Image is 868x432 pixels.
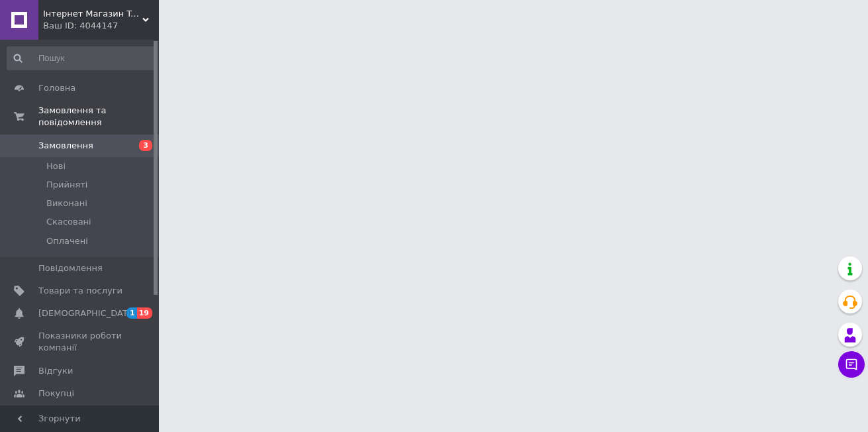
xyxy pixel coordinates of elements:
span: Покупці [38,388,74,400]
span: Відгуки [38,365,73,377]
span: Головна [38,82,75,94]
span: Замовлення [38,140,93,152]
span: Оплачені [46,235,88,247]
span: 19 [137,307,152,319]
span: Товари та послуги [38,285,122,297]
span: Скасовані [46,216,91,228]
span: Прийняті [46,179,87,191]
span: Повідомлення [38,262,103,274]
span: [DEMOGRAPHIC_DATA] [38,307,136,319]
span: Нові [46,160,66,172]
span: Показники роботи компанії [38,330,122,354]
span: 3 [139,140,152,151]
button: Чат з покупцем [838,351,865,378]
div: Ваш ID: 4044147 [43,20,159,32]
span: Інтернет Магазин TopKross [43,8,142,20]
span: Виконані [46,197,87,209]
input: Пошук [7,46,156,70]
span: Замовлення та повідомлення [38,105,159,129]
span: 1 [126,307,137,319]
